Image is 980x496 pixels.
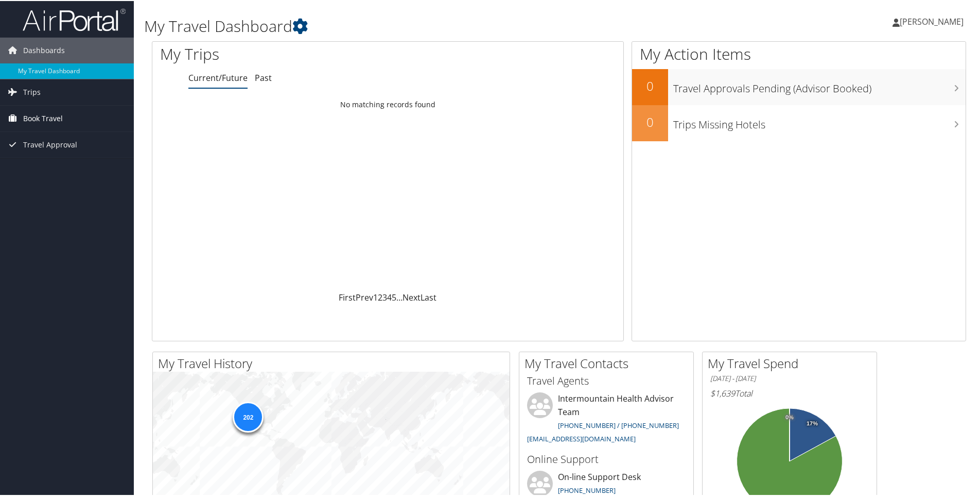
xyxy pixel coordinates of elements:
a: [PHONE_NUMBER] / [PHONE_NUMBER] [558,420,679,429]
h2: 0 [632,76,668,94]
h1: My Trips [160,42,419,64]
span: Book Travel [23,105,63,130]
a: Current/Future [188,71,248,82]
h2: My Travel Spend [708,354,877,371]
h2: My Travel Contacts [524,354,693,371]
span: Trips [23,78,41,104]
h3: Travel Approvals Pending (Advisor Booked) [673,75,966,95]
a: [PHONE_NUMBER] [558,485,616,494]
span: Travel Approval [23,131,77,157]
a: 1 [373,291,378,302]
span: $1,639 [710,387,735,398]
a: Past [255,71,272,82]
span: … [396,291,402,302]
h1: My Travel Dashboard [144,14,697,36]
tspan: 0% [785,414,794,420]
h6: [DATE] - [DATE] [710,373,869,383]
h2: 0 [632,112,668,130]
a: [EMAIL_ADDRESS][DOMAIN_NAME] [527,433,636,442]
a: 0Travel Approvals Pending (Advisor Booked) [632,68,966,104]
h2: My Travel History [158,354,510,371]
td: No matching records found [152,94,623,113]
a: 3 [382,291,387,302]
a: 2 [378,291,382,302]
a: Last [421,291,436,302]
tspan: 17% [807,420,818,426]
div: 202 [233,401,264,432]
h1: My Action Items [632,42,966,64]
a: 4 [387,291,392,302]
a: 0Trips Missing Hotels [632,104,966,140]
a: Prev [356,291,373,302]
a: Next [402,291,421,302]
span: [PERSON_NAME] [900,15,964,26]
a: [PERSON_NAME] [892,5,974,36]
h3: Trips Missing Hotels [673,111,966,131]
h6: Total [710,387,869,398]
li: Intermountain Health Advisor Team [522,391,691,447]
img: airportal-logo.png [23,7,126,31]
a: First [339,291,356,302]
a: 5 [392,291,396,302]
h3: Travel Agents [527,373,686,387]
h3: Online Support [527,451,686,466]
span: Dashboards [23,37,65,62]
